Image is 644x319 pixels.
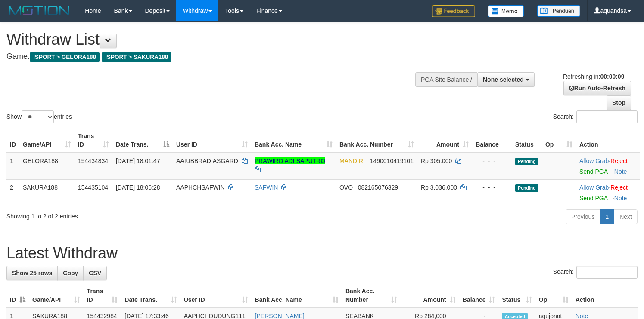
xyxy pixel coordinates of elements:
[176,184,225,191] span: AAPHCHSAFWIN
[173,128,251,153] th: User ID: activate to sort column ascending
[553,266,638,279] label: Search:
[30,52,100,62] span: ISPORT > GELORA188
[535,283,572,308] th: Op: activate to sort column ascending
[572,283,638,308] th: Action
[579,168,607,175] a: Send PGA
[176,157,238,164] span: AAIUBBRADIASGARD
[75,128,112,153] th: Trans ID: activate to sort column ascending
[614,209,638,224] a: Next
[459,283,499,308] th: Balance: activate to sort column ascending
[600,73,624,80] strong: 00:00:09
[251,128,336,153] th: Bank Acc. Name: activate to sort column ascending
[421,184,457,191] span: Rp 3.036.000
[576,153,640,180] td: ·
[610,184,628,191] a: Reject
[63,270,78,276] span: Copy
[336,128,417,153] th: Bank Acc. Number: activate to sort column ascending
[576,179,640,206] td: ·
[512,128,542,153] th: Status
[78,157,108,164] span: 154434834
[579,157,610,164] span: ·
[579,195,607,202] a: Send PGA
[6,245,638,262] h1: Latest Withdraw
[12,270,52,276] span: Show 25 rows
[6,179,19,206] td: 2
[19,179,75,206] td: SAKURA188
[610,157,628,164] a: Reject
[614,195,627,202] a: Note
[563,81,631,95] a: Run Auto-Refresh
[6,4,72,17] img: MOTION_logo.png
[477,72,535,87] button: None selected
[417,128,472,153] th: Amount: activate to sort column ascending
[252,283,342,308] th: Bank Acc. Name: activate to sort column ascending
[432,5,475,17] img: Feedback.jpg
[19,153,75,180] td: GELORA188
[6,153,19,180] td: 1
[515,184,538,192] span: Pending
[370,157,414,164] span: Copy 1490010419101 to clipboard
[576,128,640,153] th: Action
[515,158,538,165] span: Pending
[116,157,160,164] span: [DATE] 18:01:47
[6,128,19,153] th: ID
[576,110,638,123] input: Search:
[6,110,72,123] label: Show entries
[553,110,638,123] label: Search:
[476,156,508,165] div: - - -
[579,184,610,191] span: ·
[102,52,171,62] span: ISPORT > SAKURA188
[255,157,325,164] a: PRAWIRO ADI SAPUTRO
[6,209,262,221] div: Showing 1 to 2 of 2 entries
[339,184,353,191] span: OVO
[22,110,54,123] select: Showentries
[116,184,160,191] span: [DATE] 18:06:28
[472,128,512,153] th: Balance
[112,128,173,153] th: Date Trans.: activate to sort column descending
[537,5,580,17] img: panduan.png
[342,283,401,308] th: Bank Acc. Number: activate to sort column ascending
[607,95,631,110] a: Stop
[498,283,535,308] th: Status: activate to sort column ascending
[121,283,180,308] th: Date Trans.: activate to sort column ascending
[78,184,108,191] span: 154435104
[6,266,58,280] a: Show 25 rows
[29,283,84,308] th: Game/API: activate to sort column ascending
[57,266,84,280] a: Copy
[542,128,576,153] th: Op: activate to sort column ascending
[83,266,107,280] a: CSV
[576,266,638,279] input: Search:
[579,157,609,164] a: Allow Grab
[84,283,121,308] th: Trans ID: activate to sort column ascending
[566,209,600,224] a: Previous
[401,283,459,308] th: Amount: activate to sort column ascending
[476,183,508,192] div: - - -
[339,157,365,164] span: MANDIRI
[358,184,398,191] span: Copy 082165076329 to clipboard
[6,31,421,48] h1: Withdraw List
[579,184,609,191] a: Allow Grab
[563,73,624,80] span: Refreshing in:
[6,52,421,61] h4: Game:
[421,157,452,164] span: Rp 305.000
[614,168,627,175] a: Note
[89,270,101,276] span: CSV
[600,209,614,224] a: 1
[415,72,477,87] div: PGA Site Balance /
[180,283,252,308] th: User ID: activate to sort column ascending
[488,5,524,17] img: Button%20Memo.svg
[19,128,75,153] th: Game/API: activate to sort column ascending
[483,76,524,83] span: None selected
[255,184,278,191] a: SAFWIN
